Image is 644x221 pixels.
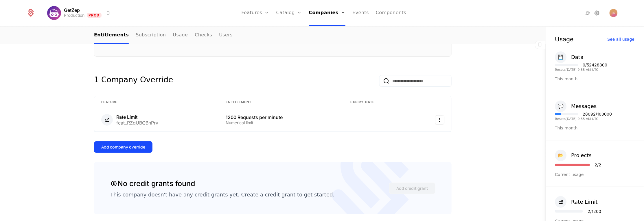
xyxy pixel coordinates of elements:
img: GetZep [47,6,61,20]
a: Entitlements [94,27,129,44]
button: 💬Messages [555,101,597,112]
a: Integrations [584,10,591,16]
ul: Choose Sub Page [94,27,233,44]
div: Resets [DATE] 9:55 AM UTC [555,117,612,120]
button: Select environment [49,7,112,19]
button: Rate Limit [555,196,598,208]
div: Projects [571,151,592,159]
span: Prod [87,13,102,18]
a: Settings [593,10,600,16]
a: Users [219,27,233,44]
div: 2 / 1200 [588,209,601,213]
th: Feature [94,96,219,108]
img: Jack Ryan [610,9,618,17]
div: Add credit grant [396,185,428,191]
div: 28092 / 100000 [583,112,612,116]
div: This month [555,76,635,82]
a: Checks [195,27,212,44]
button: 📂Projects [555,150,592,161]
div: 💬 [555,101,567,112]
div: Add company override [101,144,145,150]
nav: Main [94,27,452,44]
button: 💾Data [555,51,584,63]
div: Current usage [555,172,635,177]
div: No credit grants found [110,178,195,189]
div: feat_RZqUBQBnPrv [116,120,158,125]
a: Usage [173,27,188,44]
div: Messages [571,102,597,110]
th: Entitlement [219,96,344,108]
button: Add company override [94,141,152,153]
div: Rate Limit [571,198,598,206]
div: Production [64,12,84,18]
div: 1 Company Override [94,75,173,87]
div: Numerical limit [226,121,337,125]
div: Resets [DATE] 9:55 AM UTC [555,68,608,71]
div: This month [555,125,635,131]
div: Data [571,53,584,61]
th: Expiry date [343,96,411,108]
div: Rate Limit [116,115,158,119]
div: 1200 Requests per minute [226,115,337,120]
button: Open user button [610,9,618,17]
div: 0 / 52428800 [583,63,608,67]
div: 2 / 2 [595,163,601,167]
span: GetZep [64,8,80,12]
button: Add credit grant [389,183,435,194]
button: Select action [435,115,444,125]
div: Usage [555,36,574,42]
div: 💾 [555,51,567,63]
div: This company doesn't have any credit grants yet. Create a credit grant to get started. [110,191,334,198]
div: 📂 [555,150,567,161]
a: Subscription [136,27,166,44]
div: See all usage [608,37,635,41]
